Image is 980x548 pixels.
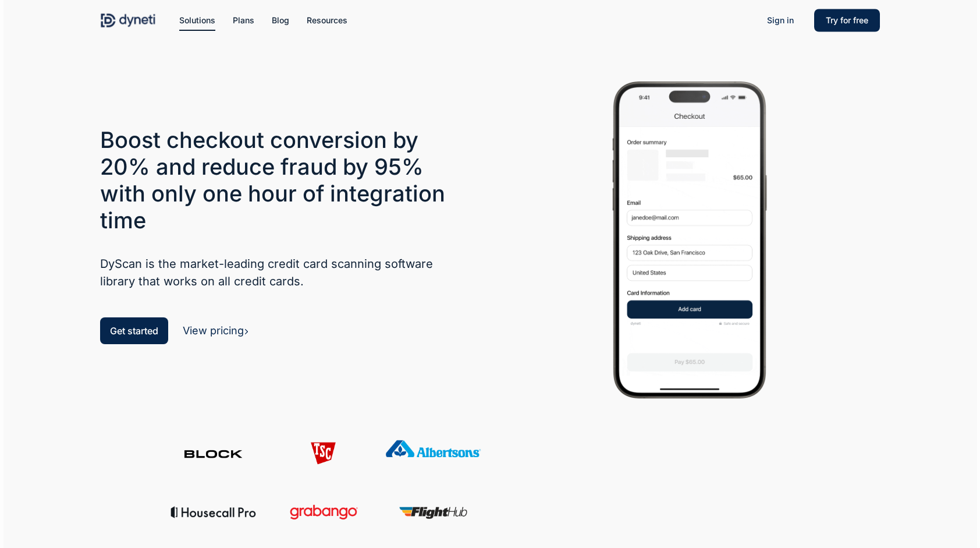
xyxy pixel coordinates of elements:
[100,126,464,234] h3: Boost checkout conversion by 20% and reduce fraud by 95% with only one hour of integration time
[110,325,158,337] span: Get started
[604,437,702,467] img: client
[767,15,794,25] span: Sign in
[384,437,482,467] img: client
[714,496,812,526] img: client
[274,437,372,467] img: client
[384,496,482,526] img: client
[164,437,262,467] img: client
[714,437,812,467] img: client
[307,14,347,27] a: Resources
[100,12,156,29] img: Dyneti Technologies
[272,15,289,25] span: Blog
[755,11,805,30] a: Sign in
[233,14,254,27] a: Plans
[826,15,868,25] span: Try for free
[233,15,254,25] span: Plans
[814,14,880,27] a: Try for free
[272,14,289,27] a: Blog
[179,14,215,27] a: Solutions
[274,496,372,526] img: client
[183,324,249,337] a: View pricing
[494,437,592,467] img: client
[179,15,215,25] span: Solutions
[100,317,168,344] a: Get started
[164,496,262,526] img: client
[494,496,592,526] img: client
[604,496,702,526] img: client
[307,15,347,25] span: Resources
[100,255,464,290] h5: DyScan is the market-leading credit card scanning software library that works on all credit cards.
